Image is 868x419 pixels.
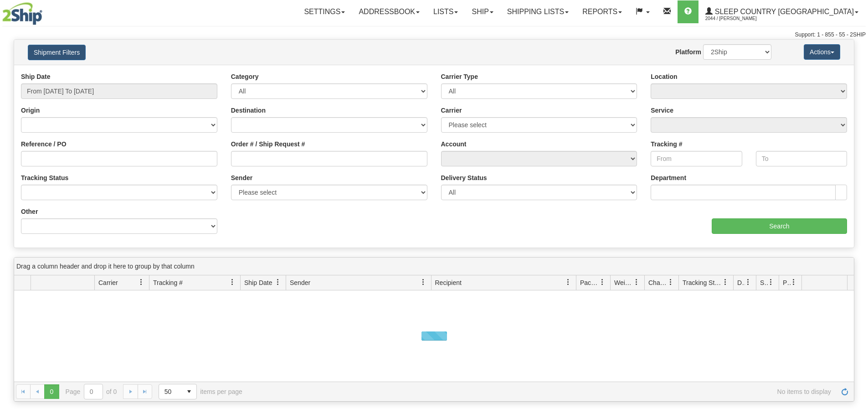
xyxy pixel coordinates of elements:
span: Carrier [98,278,118,287]
div: grid grouping header [14,258,854,275]
span: Tracking # [153,278,183,287]
a: Delivery Status filter column settings [740,274,756,290]
a: Tracking Status filter column settings [718,274,733,290]
input: To [756,151,847,166]
div: Support: 1 - 855 - 55 - 2SHIP [2,31,866,39]
span: Recipient [435,278,462,287]
label: Order # / Ship Request # [231,140,305,149]
span: Shipment Issues [760,278,768,287]
label: Carrier Type [441,72,478,81]
a: Tracking # filter column settings [225,274,240,290]
a: Addressbook [352,0,426,23]
span: Ship Date [244,278,272,287]
a: Pickup Status filter column settings [786,274,801,290]
a: Sleep Country [GEOGRAPHIC_DATA] 2044 / [PERSON_NAME] [699,0,865,23]
span: 50 [164,387,176,396]
a: Shipping lists [500,0,575,23]
span: Page sizes drop down [159,384,197,399]
a: Weight filter column settings [629,274,644,290]
a: Charge filter column settings [663,274,678,290]
label: Platform [675,47,701,57]
label: Destination [231,106,266,115]
label: Delivery Status [441,173,487,182]
label: Carrier [441,106,462,115]
span: Charge [648,278,668,287]
label: Account [441,140,467,149]
span: Tracking Status [683,278,722,287]
label: Category [231,72,259,81]
label: Other [21,207,38,216]
input: From [651,151,742,166]
span: Delivery Status [737,278,745,287]
a: Shipment Issues filter column settings [763,274,779,290]
label: Tracking # [651,140,682,149]
span: Pickup Status [783,278,791,287]
a: Sender filter column settings [416,274,431,290]
a: Carrier filter column settings [134,274,149,290]
a: Packages filter column settings [595,274,610,290]
button: Shipment Filters [28,45,86,60]
span: select [182,384,196,399]
span: Sleep Country [GEOGRAPHIC_DATA] [713,8,854,16]
label: Ship Date [21,72,51,81]
span: Page 0 [44,384,59,399]
label: Reference / PO [21,140,67,149]
a: Recipient filter column settings [560,274,576,290]
span: Packages [580,278,599,287]
span: Weight [614,278,633,287]
a: Refresh [837,384,852,399]
a: Settings [297,0,352,23]
label: Sender [231,173,252,182]
img: logo2044.jpg [2,2,42,25]
span: Sender [290,278,310,287]
span: items per page [159,384,242,399]
input: Search [712,218,847,234]
label: Tracking Status [21,173,68,182]
span: No items to display [255,388,831,395]
label: Service [651,106,673,115]
iframe: chat widget [847,163,867,256]
button: Actions [804,44,840,60]
a: Ship Date filter column settings [270,274,286,290]
a: Reports [575,0,629,23]
label: Location [651,72,677,81]
a: Ship [465,0,500,23]
span: 2044 / [PERSON_NAME] [705,14,774,23]
span: Page of 0 [66,384,117,399]
label: Origin [21,106,40,115]
label: Department [651,173,686,182]
a: Lists [426,0,465,23]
